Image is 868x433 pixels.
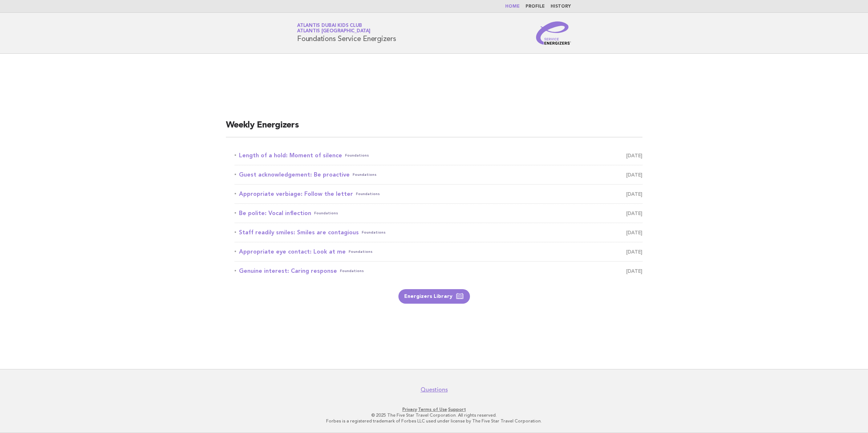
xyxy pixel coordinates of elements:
span: [DATE] [626,150,642,161]
a: Staff readily smiles: Smiles are contagiousFoundations [DATE] [235,227,642,238]
a: Questions [421,386,448,393]
img: Service Energizers [536,21,571,45]
span: Foundations [314,208,338,218]
a: Atlantis Dubai Kids ClubAtlantis [GEOGRAPHIC_DATA] [297,23,370,33]
a: Home [505,4,520,9]
a: Be polite: Vocal inflectionFoundations [DATE] [235,208,642,218]
h2: Weekly Energizers [226,120,642,137]
span: Foundations [362,227,386,238]
a: Privacy [402,407,417,412]
a: Energizers Library [398,289,470,304]
a: Length of a hold: Moment of silenceFoundations [DATE] [235,150,642,161]
p: © 2025 The Five Star Travel Corporation. All rights reserved. [212,412,656,418]
a: Terms of Use [418,407,447,412]
span: Foundations [356,189,380,199]
span: [DATE] [626,170,642,180]
span: [DATE] [626,208,642,218]
span: [DATE] [626,189,642,199]
span: Foundations [353,170,377,180]
a: History [551,4,571,9]
a: Profile [526,4,545,9]
span: [DATE] [626,227,642,238]
a: Appropriate verbiage: Follow the letterFoundations [DATE] [235,189,642,199]
span: Foundations [349,247,373,257]
p: · · [212,406,656,412]
span: [DATE] [626,266,642,276]
span: [DATE] [626,247,642,257]
span: Atlantis [GEOGRAPHIC_DATA] [297,29,370,34]
a: Genuine interest: Caring responseFoundations [DATE] [235,266,642,276]
a: Support [448,407,466,412]
a: Guest acknowledgement: Be proactiveFoundations [DATE] [235,170,642,180]
span: Foundations [345,150,369,161]
span: Foundations [340,266,364,276]
h1: Foundations Service Energizers [297,24,396,43]
a: Appropriate eye contact: Look at meFoundations [DATE] [235,247,642,257]
p: Forbes is a registered trademark of Forbes LLC used under license by The Five Star Travel Corpora... [212,418,656,424]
